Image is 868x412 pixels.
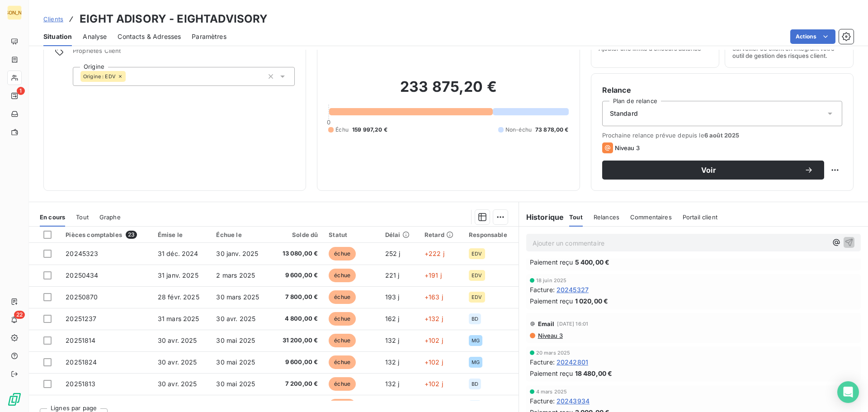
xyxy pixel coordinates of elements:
span: +222 j [425,250,444,257]
div: Délai [385,231,414,238]
span: 73 878,00 € [535,126,569,134]
span: 30 avr. 2025 [158,336,197,344]
span: 6 août 2025 [704,132,740,139]
span: Commentaires [630,213,672,221]
span: échue [329,269,356,282]
div: [PERSON_NAME] [7,5,22,20]
span: 4 800,00 € [276,314,318,323]
span: +163 j [425,293,443,301]
span: 20 mars 2025 [536,350,571,355]
span: 18 juin 2025 [536,278,567,283]
span: 1 020,00 € [575,296,609,306]
span: Tout [76,213,89,221]
div: Responsable [469,231,513,238]
span: 20250870 [66,293,98,301]
span: 20245327 [557,285,589,294]
div: Pièces comptables [66,231,146,239]
span: 30 avr. 2025 [158,358,197,366]
span: 20251814 [66,336,95,344]
span: 30 mai 2025 [216,336,255,344]
span: Paiement reçu [530,296,573,306]
span: Surveiller ce client en intégrant votre outil de gestion des risques client. [732,45,846,59]
span: 221 j [385,271,400,279]
span: BD [472,316,478,322]
h6: Historique [519,212,564,223]
span: 9 600,00 € [276,271,318,280]
span: +191 j [425,271,442,279]
span: échue [329,334,356,347]
span: 20251824 [66,358,97,366]
span: EDV [472,273,482,278]
span: 20242801 [557,357,588,367]
span: 30 avr. 2025 [158,380,197,388]
span: 31 mars 2025 [158,315,199,322]
span: Facture : [530,396,555,406]
span: 252 j [385,250,401,257]
button: Actions [790,29,835,44]
div: Émise le [158,231,206,238]
span: 31 200,00 € [276,336,318,345]
span: 132 j [385,336,400,344]
span: 2 mars 2025 [216,271,255,279]
span: échue [329,377,356,391]
span: MG [472,360,480,365]
span: 20250434 [66,271,98,279]
span: Voir [613,166,804,174]
span: 9 600,00 € [276,358,318,367]
span: 30 avr. 2025 [216,315,255,322]
span: Niveau 3 [615,144,640,152]
span: Paiement reçu [530,257,573,267]
span: 28 févr. 2025 [158,293,199,301]
span: 132 j [385,358,400,366]
span: 132 j [385,380,400,388]
span: 193 j [385,293,400,301]
span: 20243934 [557,396,590,406]
span: Paramètres [192,32,226,41]
span: échue [329,355,356,369]
span: 30 janv. 2025 [216,250,258,257]
h2: 233 875,20 € [328,78,568,105]
span: 20245323 [66,250,98,257]
div: Statut [329,231,374,238]
span: Prochaine relance prévue depuis le [602,132,842,139]
span: Tout [569,213,583,221]
span: 18 480,00 € [575,369,613,378]
span: 23 [126,231,137,239]
span: Facture : [530,357,555,367]
span: EDV [472,294,482,300]
span: +102 j [425,358,443,366]
span: 7 800,00 € [276,293,318,302]
span: 31 déc. 2024 [158,250,198,257]
span: 159 997,20 € [352,126,387,134]
div: Open Intercom Messenger [837,381,859,403]
span: +102 j [425,336,443,344]
span: 162 j [385,315,400,322]
span: BD [472,381,478,387]
span: 20251813 [66,380,95,388]
span: Non-échu [505,126,532,134]
div: Retard [425,231,458,238]
span: Relances [594,213,619,221]
span: 30 mai 2025 [216,358,255,366]
span: Échu [335,126,349,134]
span: Standard [610,109,638,118]
span: 20251237 [66,315,96,322]
span: Graphe [99,213,121,221]
span: Situation [43,32,72,41]
span: Origine : EDV [83,74,116,79]
div: Solde dû [276,231,318,238]
span: échue [329,247,356,260]
span: 22 [14,311,25,319]
span: +102 j [425,380,443,388]
span: 0 [327,118,330,126]
span: 4 mars 2025 [536,389,567,394]
h3: EIGHT ADISORY - EIGHTADVISORY [80,11,268,27]
span: échue [329,312,356,326]
a: Clients [43,14,63,24]
div: Échue le [216,231,265,238]
span: En cours [40,213,65,221]
span: Facture : [530,285,555,294]
span: Propriétés Client [73,47,295,60]
span: +132 j [425,315,443,322]
span: EDV [472,251,482,256]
